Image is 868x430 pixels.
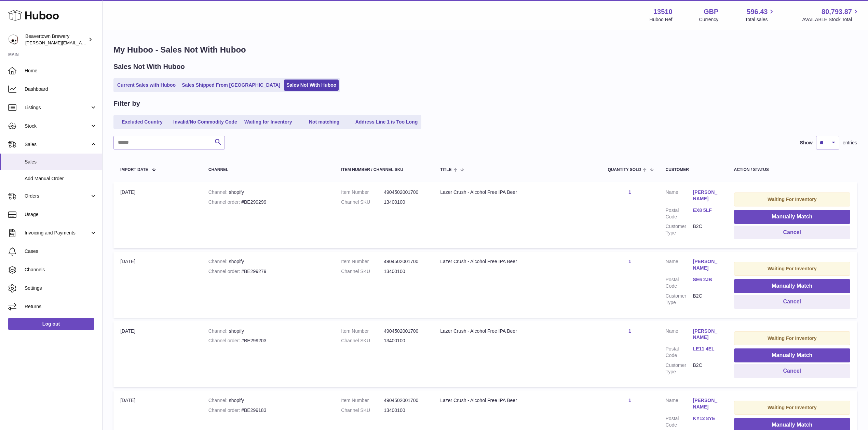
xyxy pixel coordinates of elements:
[734,210,850,224] button: Manually Match
[802,16,860,23] span: AVAILABLE Stock Total
[208,338,327,344] div: #BE299203
[208,199,242,205] strong: Channel order
[208,407,327,414] div: #BE299183
[768,266,816,271] strong: Waiting For Inventory
[208,397,327,404] div: shopify
[693,328,720,341] a: [PERSON_NAME]
[440,258,594,265] div: Lazer Crush - Alcohol Free IPA Beer
[284,80,339,91] a: Sales Not With Huboo
[666,207,693,220] dt: Postal Code
[440,168,451,172] span: Title
[25,141,90,148] span: Sales
[734,168,850,172] div: Action / Status
[113,321,202,387] td: [DATE]
[25,248,97,255] span: Cases
[113,252,202,317] td: [DATE]
[608,168,641,172] span: Quantity Sold
[341,268,384,275] dt: Channel SKU
[341,328,384,334] dt: Item Number
[693,258,720,271] a: [PERSON_NAME]
[341,338,384,344] dt: Channel SKU
[208,328,229,334] strong: Channel
[440,328,594,334] div: Lazer Crush - Alcohol Free IPA Beer
[179,80,283,91] a: Sales Shipped From [GEOGRAPHIC_DATA]
[341,168,426,172] div: Item Number / Channel SKU
[800,140,813,146] label: Show
[208,269,242,274] strong: Channel order
[693,362,720,375] dd: B2C
[843,140,857,146] span: entries
[208,189,327,196] div: shopify
[666,328,693,343] dt: Name
[440,189,594,196] div: Lazer Crush - Alcohol Free IPA Beer
[734,295,850,309] button: Cancel
[25,104,90,111] span: Listings
[241,116,296,128] a: Waiting for Inventory
[171,116,240,128] a: Invalid/No Commodity Code
[693,346,720,352] a: LE11 4EL
[25,68,97,74] span: Home
[628,328,631,334] a: 1
[341,407,384,414] dt: Channel SKU
[693,276,720,283] a: SE6 2JB
[341,397,384,404] dt: Item Number
[699,16,719,23] div: Currency
[693,397,720,410] a: [PERSON_NAME]
[666,223,693,236] dt: Customer Type
[25,193,90,199] span: Orders
[666,276,693,289] dt: Postal Code
[384,258,426,265] dd: 4904502001700
[25,267,97,273] span: Channels
[440,397,594,404] div: Lazer Crush - Alcohol Free IPA Beer
[666,258,693,273] dt: Name
[384,407,426,414] dd: 13400100
[120,168,148,172] span: Import date
[341,258,384,265] dt: Item Number
[822,7,852,16] span: 80,793.87
[25,175,97,182] span: Add Manual Order
[113,182,202,248] td: [DATE]
[208,259,229,264] strong: Channel
[208,398,229,403] strong: Channel
[693,223,720,236] dd: B2C
[113,62,185,71] h2: Sales Not With Huboo
[8,34,18,45] img: Matthew.McCormack@beavertownbrewery.co.uk
[628,189,631,195] a: 1
[666,362,693,375] dt: Customer Type
[666,168,720,172] div: Customer
[734,364,850,378] button: Cancel
[734,279,850,293] button: Manually Match
[768,335,816,341] strong: Waiting For Inventory
[384,338,426,344] dd: 13400100
[693,207,720,214] a: EX8 5LF
[384,268,426,275] dd: 13400100
[666,346,693,359] dt: Postal Code
[208,338,242,343] strong: Channel order
[666,293,693,306] dt: Customer Type
[115,116,169,128] a: Excluded Country
[768,405,816,410] strong: Waiting For Inventory
[693,293,720,306] dd: B2C
[297,116,352,128] a: Not matching
[747,7,768,16] span: 596.43
[25,303,97,310] span: Returns
[208,199,327,205] div: #BE299299
[25,211,97,218] span: Usage
[384,189,426,196] dd: 4904502001700
[653,7,673,16] strong: 13510
[25,33,87,46] div: Beavertown Brewery
[734,348,850,362] button: Manually Match
[25,123,90,129] span: Stock
[8,318,94,330] a: Log out
[25,159,97,165] span: Sales
[693,189,720,202] a: [PERSON_NAME]
[666,189,693,204] dt: Name
[208,168,327,172] div: Channel
[384,328,426,334] dd: 4904502001700
[25,285,97,291] span: Settings
[666,397,693,412] dt: Name
[25,86,97,92] span: Dashboard
[650,16,673,23] div: Huboo Ref
[113,99,140,108] h2: Filter by
[693,415,720,422] a: KY12 8YE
